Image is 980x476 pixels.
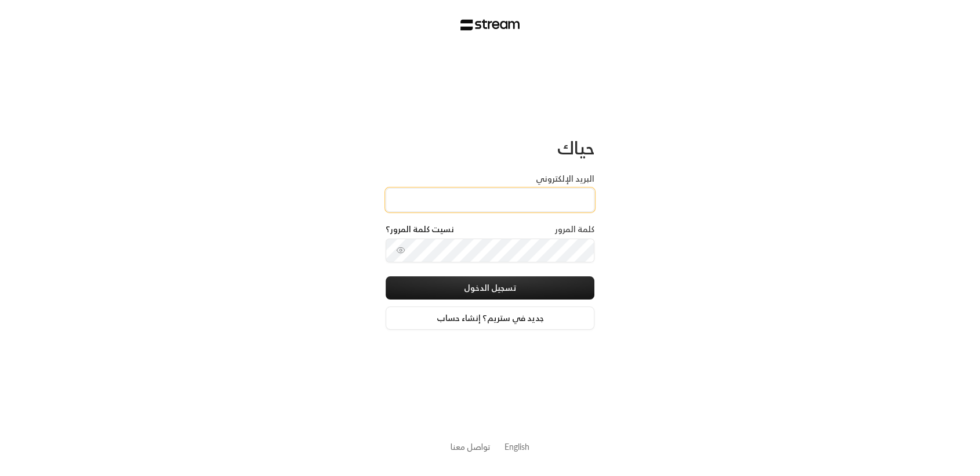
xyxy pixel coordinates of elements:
label: كلمة المرور [555,223,594,235]
a: تواصل معنا [451,439,491,454]
img: Stream Logo [460,19,520,31]
button: toggle password visibility [391,241,410,259]
a: جديد في ستريم؟ إنشاء حساب [386,306,594,330]
button: تسجيل الدخول [386,276,594,300]
a: نسيت كلمة المرور؟ [386,223,454,235]
button: تواصل معنا [451,441,491,453]
a: English [504,436,529,457]
label: البريد الإلكتروني [536,173,594,185]
span: حياك [557,132,594,163]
